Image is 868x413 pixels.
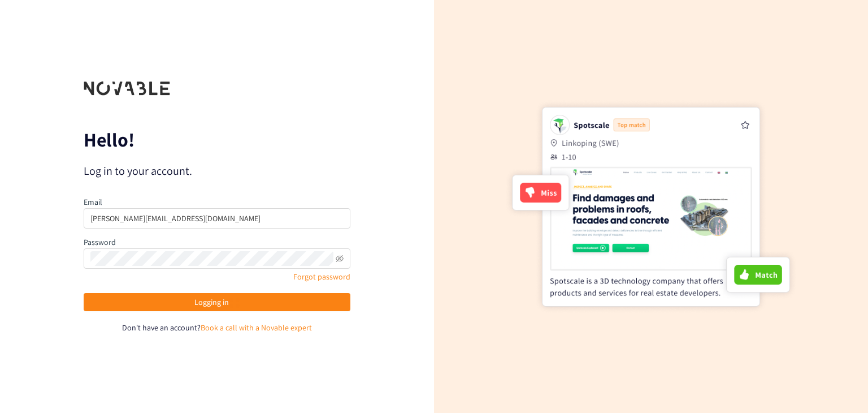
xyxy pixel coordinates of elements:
a: Book a call with a Novable expert [201,322,312,333]
span: eye-invisible [336,255,344,263]
span: Don't have an account? [122,322,201,333]
label: Email [84,197,102,207]
p: Log in to your account. [84,163,350,179]
button: Logging in [84,293,350,311]
span: Logging in [194,296,240,309]
p: Hello! [84,131,350,149]
label: Password [84,237,116,247]
iframe: Chat Widget [811,359,868,413]
a: Forgot password [293,272,350,282]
